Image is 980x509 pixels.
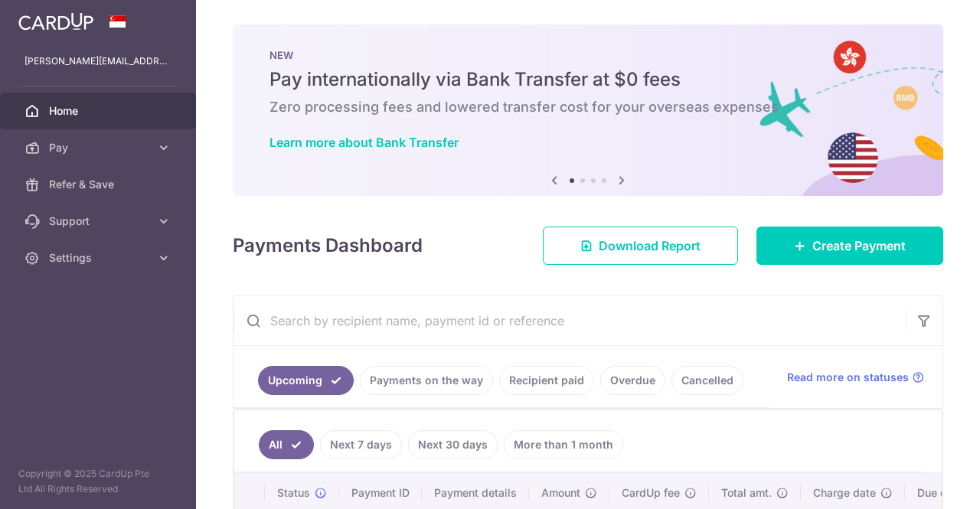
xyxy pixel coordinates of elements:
span: CardUp fee [622,485,680,501]
a: Payments on the way [360,366,493,395]
a: Next 30 days [408,430,498,459]
a: Recipient paid [499,366,594,395]
span: Amount [541,485,580,501]
span: Settings [49,250,150,266]
input: Search by recipient name, payment id or reference [234,296,906,345]
p: [PERSON_NAME][EMAIL_ADDRESS][DOMAIN_NAME] [24,54,171,69]
p: NEW [269,49,906,61]
span: Refer & Save [49,177,150,192]
span: Pay [49,140,150,155]
a: Create Payment [756,227,943,265]
a: All [259,430,314,459]
span: Charge date [813,485,876,501]
a: Overdue [600,366,665,395]
h4: Payments Dashboard [233,232,423,259]
iframe: Opens a widget where you can find more information [882,463,965,501]
a: Cancelled [671,366,743,395]
span: Status [277,485,310,501]
h6: Zero processing fees and lowered transfer cost for your overseas expenses [269,98,906,116]
img: Bank transfer banner [233,24,943,196]
a: Upcoming [258,366,354,395]
span: Read more on statuses [787,370,909,385]
span: Total amt. [721,485,772,501]
span: Home [49,103,150,119]
a: Learn more about Bank Transfer [269,135,459,150]
span: Support [49,214,150,229]
img: CardUp [18,12,93,31]
a: Next 7 days [320,430,402,459]
span: Create Payment [812,237,906,255]
a: Download Report [543,227,738,265]
span: Download Report [599,237,701,255]
h5: Pay internationally via Bank Transfer at $0 fees [269,67,906,92]
a: Read more on statuses [787,370,924,385]
a: More than 1 month [504,430,623,459]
